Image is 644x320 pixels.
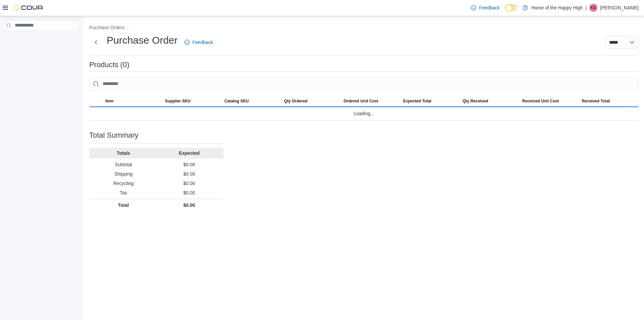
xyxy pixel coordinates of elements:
p: Home of the Happy High [531,4,583,12]
button: Received Unit Cost [520,96,579,106]
button: Expected Total [400,96,460,106]
p: $0.00 [158,180,221,187]
a: Feedback [182,36,216,49]
button: Qty Ordered [281,96,341,106]
span: Qty Ordered [284,98,308,104]
span: Feedback [479,4,499,11]
span: Expected Total [403,98,431,104]
p: Shipping [92,171,155,177]
span: Catalog SKU [224,98,249,104]
button: Ordered Unit Cost [341,96,400,106]
button: Next [89,36,103,49]
span: KS [591,4,596,12]
span: Ordered Unit Cost [343,98,378,104]
button: Purchase Orders [89,25,125,30]
p: Recycling [92,180,155,187]
p: | [585,4,587,12]
nav: An example of EuiBreadcrumbs [89,24,639,32]
h3: Products (0) [89,61,129,69]
button: Supplier SKU [162,96,222,106]
h3: Total Summary [89,131,139,139]
p: Subtotal [92,161,155,168]
div: Kaysi Strome [589,4,597,12]
span: Qty Received [463,98,488,104]
button: Catalog SKU [222,96,281,106]
input: Dark Mode [505,4,519,11]
button: Qty Received [460,96,520,106]
p: Tax [92,189,155,196]
span: Received Total [582,98,610,104]
span: Item [105,98,114,104]
p: [PERSON_NAME] [600,4,639,12]
p: Total [92,202,155,209]
span: Supplier SKU [165,98,191,104]
h1: Purchase Order [107,34,178,47]
span: Received Unit Cost [522,98,559,104]
p: $0.00 [158,189,221,196]
span: Feedback [193,39,213,46]
p: Totals [92,150,155,156]
button: Item [103,96,162,106]
img: Cova [13,4,44,11]
p: $0.00 [158,161,221,168]
span: Dark Mode [505,11,505,12]
button: Received Total [579,96,639,106]
span: Loading... [354,109,374,118]
a: Feedback [468,1,502,14]
nav: Complex example [4,32,79,48]
p: Expected [158,150,221,156]
p: $0.00 [158,202,221,209]
p: $0.00 [158,171,221,177]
